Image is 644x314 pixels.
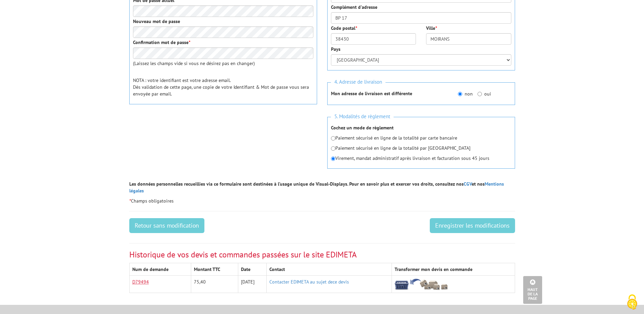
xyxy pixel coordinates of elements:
h3: Historique de vos devis et commandes passées sur le site EDIMETA [129,250,515,259]
input: non [458,92,462,96]
td: [DATE] [238,275,267,293]
input: Enregistrer les modifications [430,218,515,233]
label: Nouveau mot de passe [133,18,180,25]
img: Cookies (fenêtre modale) [624,294,641,311]
a: Mentions légales [129,181,504,194]
label: non [458,90,473,97]
p: NOTA : votre identifiant est votre adresse email. Dès validation de cette page, une copie de votr... [133,77,313,97]
img: ajout-vers-panier.png [395,278,448,290]
p: (Laissez les champs vide si vous ne désirez pas en changer) [133,60,313,67]
a: Contacter EDIMETA au sujet dece devis [269,279,349,285]
th: Date [238,263,267,275]
label: Pays [331,46,340,53]
a: Haut de la page [523,276,542,304]
strong: Les données personnelles recueillies via ce formulaire sont destinées à l’usage unique de Visual-... [129,181,504,194]
button: Cookies (fenêtre modale) [620,291,644,314]
td: 75,40 [191,275,238,293]
label: Confirmation mot de passe [133,39,190,46]
strong: Mon adresse de livraison est différente [331,90,412,97]
iframe: reCAPTCHA [129,116,232,143]
label: Code postal [331,25,357,32]
a: Retour sans modification [129,218,204,233]
a: CGV [464,181,472,187]
th: Contact [267,263,392,275]
p: Paiement sécurisé en ligne de la totalité par [GEOGRAPHIC_DATA] [331,145,511,151]
span: 4. Adresse de livraison [331,78,385,87]
span: 5. Modalités de règlement [331,112,394,121]
label: oui [478,90,491,97]
input: oui [478,92,482,96]
a: D79494 [132,279,149,285]
p: Paiement sécurisé en ligne de la totalité par carte bancaire [331,134,511,141]
th: Transformer mon devis en commande [392,263,515,275]
p: Virement, mandat administratif après livraison et facturation sous 45 jours [331,155,511,162]
strong: Cochez un mode de règlement [331,125,394,131]
p: Champs obligatoires [129,197,515,204]
th: Montant TTC [191,263,238,275]
th: Num de demande [129,263,191,275]
label: Complément d'adresse [331,4,377,11]
label: Ville [426,25,437,32]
